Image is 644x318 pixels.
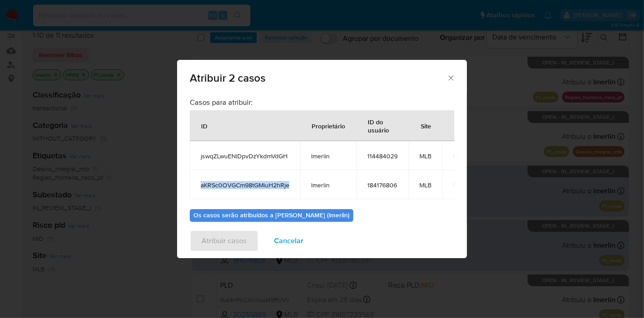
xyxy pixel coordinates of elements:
button: Fechar a janela [447,73,455,82]
button: Cancelar [262,230,315,252]
span: jswqZLwuENlDpvDzYkdmVdGH [201,152,289,160]
button: icon-button [453,179,464,190]
span: Atribuir 2 casos [190,73,447,83]
button: icon-button [453,150,464,161]
span: aKRSc0OVGCm98tGMiuH2hRje [201,181,289,189]
div: Site [410,115,442,137]
span: 114484029 [367,152,398,160]
b: Os casos serão atribuídos a [PERSON_NAME] (lmerlin) [193,210,350,220]
div: assign-modal [177,60,467,258]
div: Proprietário [301,115,356,137]
div: ID do usuário [357,111,408,141]
span: lmerlin [311,152,346,160]
h3: Casos para atribuir: [190,98,454,107]
span: lmerlin [311,181,346,189]
span: MLB [419,181,432,189]
span: Cancelar [274,231,303,251]
div: ID [190,115,218,137]
span: MLB [419,152,432,160]
span: 184176806 [367,181,398,189]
